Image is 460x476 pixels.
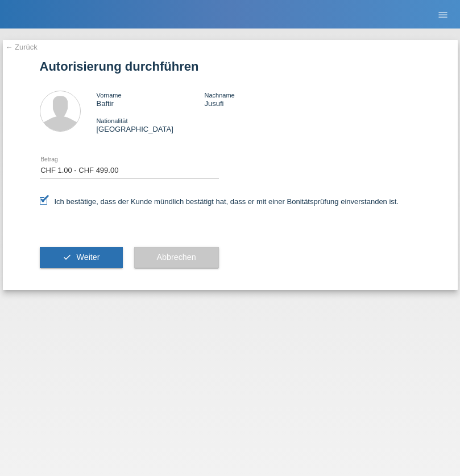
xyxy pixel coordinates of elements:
[97,116,205,133] div: [GEOGRAPHIC_DATA]
[6,43,38,51] a: ← Zurück
[204,92,234,99] span: Nachname
[40,247,123,268] button: check Weiter
[40,197,399,206] label: Ich bestätige, dass der Kunde mündlich bestätigt hat, dass er mit einer Bonitätsprüfung einversta...
[97,117,128,124] span: Nationalität
[157,253,196,262] span: Abbrechen
[432,11,454,18] a: menu
[97,92,122,99] span: Vorname
[97,91,205,108] div: Baftir
[63,253,72,262] i: check
[40,59,421,74] h1: Autorisierung durchführen
[76,253,100,262] span: Weiter
[437,9,449,21] i: menu
[204,91,312,108] div: Jusufi
[134,247,219,268] button: Abbrechen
